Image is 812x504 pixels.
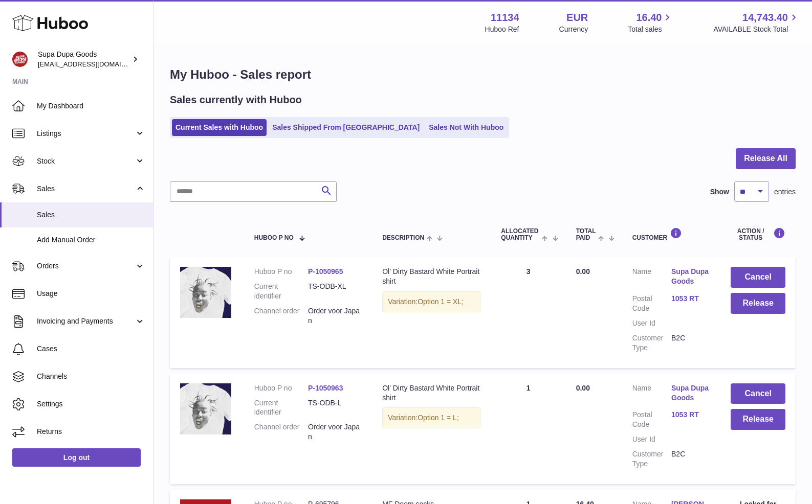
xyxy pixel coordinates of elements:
[576,228,596,241] span: Total paid
[576,384,590,392] span: 0.00
[632,294,671,313] dt: Postal Code
[37,184,135,194] span: Sales
[628,25,673,34] span: Total sales
[172,119,267,136] a: Current Sales with Huboo
[37,129,135,139] span: Listings
[37,289,145,299] span: Usage
[731,293,785,314] button: Release
[731,409,785,430] button: Release
[425,119,507,136] a: Sales Not With Huboo
[559,25,588,34] div: Currency
[12,448,141,467] a: Log out
[37,210,145,220] span: Sales
[37,316,135,326] span: Invoicing and Payments
[731,267,785,288] button: Cancel
[382,267,480,286] div: Ol' Dirty Bastard White Portrait shirt
[37,399,145,409] span: Settings
[632,267,671,289] dt: Name
[180,267,231,318] img: ODB_shirt_s.jpg
[671,294,710,304] a: 1053 RT
[576,267,590,276] span: 0.00
[632,449,671,469] dt: Customer Type
[37,101,145,111] span: My Dashboard
[38,60,150,68] span: [EMAIL_ADDRESS][DOMAIN_NAME]
[37,261,135,271] span: Orders
[38,50,130,69] div: Supa Dupa Goods
[632,227,711,241] div: Customer
[254,422,308,442] dt: Channel order
[731,227,785,241] div: Action / Status
[713,25,800,34] span: AVAILABLE Stock Total
[742,11,788,25] span: 14,743.40
[491,257,565,368] td: 3
[308,267,343,276] a: P-1050965
[269,119,423,136] a: Sales Shipped From [GEOGRAPHIC_DATA]
[254,306,308,326] dt: Channel order
[382,407,480,428] div: Variation:
[713,11,800,34] a: 14,743.40 AVAILABLE Stock Total
[254,267,308,277] dt: Huboo P no
[671,449,710,469] dd: B2C
[37,372,145,381] span: Channels
[671,267,710,286] a: Supa Dupa Goods
[636,11,662,25] span: 16.40
[632,434,671,444] dt: User Id
[37,344,145,354] span: Cases
[382,383,480,403] div: Ol' Dirty Bastard White Portrait shirt
[632,410,671,429] dt: Postal Code
[382,291,480,312] div: Variation:
[418,414,459,422] span: Option 1 = L;
[37,156,135,166] span: Stock
[170,66,796,83] h1: My Huboo - Sales report
[37,235,145,245] span: Add Manual Order
[671,333,710,353] dd: B2C
[254,383,308,393] dt: Huboo P no
[501,228,539,241] span: ALLOCATED Quantity
[632,318,671,328] dt: User Id
[491,11,519,25] strong: 11134
[491,373,565,484] td: 1
[170,93,302,107] h2: Sales currently with Huboo
[485,25,519,34] div: Huboo Ref
[382,235,424,241] span: Description
[308,398,362,418] dd: TS-ODB-L
[736,148,796,169] button: Release All
[254,398,308,418] dt: Current identifier
[308,282,362,301] dd: TS-ODB-XL
[671,410,710,420] a: 1053 RT
[37,427,145,437] span: Returns
[628,11,673,34] a: 16.40 Total sales
[180,383,231,434] img: ODB_shirt_s.jpg
[566,11,588,25] strong: EUR
[308,422,362,442] dd: Order voor Japan
[254,282,308,301] dt: Current identifier
[731,383,785,404] button: Cancel
[308,306,362,326] dd: Order voor Japan
[671,383,710,403] a: Supa Dupa Goods
[632,383,671,405] dt: Name
[710,187,729,197] label: Show
[632,333,671,353] dt: Customer Type
[308,384,343,392] a: P-1050963
[774,187,796,197] span: entries
[12,52,28,67] img: hello@slayalldayofficial.com
[254,235,294,241] span: Huboo P no
[418,297,464,306] span: Option 1 = XL;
